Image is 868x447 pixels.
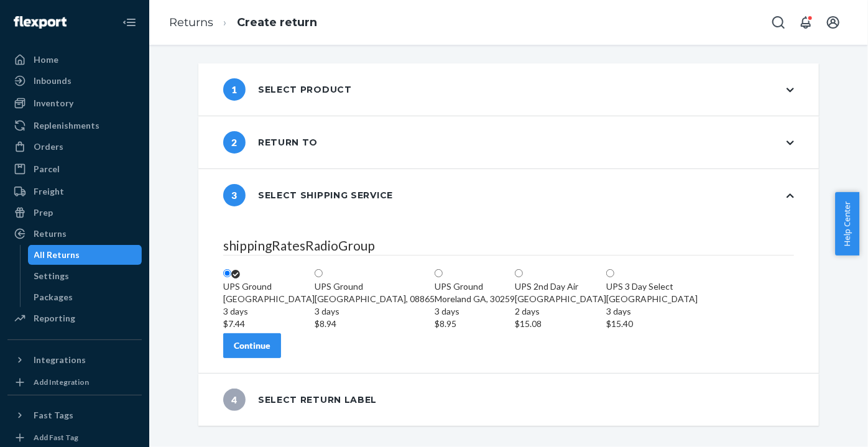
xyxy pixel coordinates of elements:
[223,389,246,411] span: 4
[237,16,317,29] a: Create return
[223,280,315,293] div: UPS Ground
[821,10,846,35] button: Open account menu
[435,293,515,330] div: Moreland GA, 30259
[435,280,515,293] div: UPS Ground
[223,131,318,154] div: Return to
[223,184,246,206] span: 3
[223,236,794,256] legend: shippingRatesRadioGroup
[223,389,377,411] div: Select return label
[223,318,315,330] div: $7.44
[34,354,86,366] div: Integrations
[223,184,393,206] div: Select shipping service
[223,333,281,358] button: Continue
[7,203,142,223] a: Prep
[34,291,73,303] div: Packages
[7,430,142,445] a: Add Fast Tag
[606,280,698,293] div: UPS 3 Day Select
[606,318,698,330] div: $15.40
[223,78,352,101] div: Select product
[315,269,323,277] input: UPS Ground[GEOGRAPHIC_DATA], 088653 days$8.94
[435,269,443,277] input: UPS GroundMoreland GA, 302593 days$8.95
[7,137,142,157] a: Orders
[7,224,142,244] a: Returns
[7,350,142,370] button: Integrations
[315,293,435,330] div: [GEOGRAPHIC_DATA], 08865
[606,305,698,318] div: 3 days
[34,228,67,240] div: Returns
[28,266,142,286] a: Settings
[7,405,142,425] button: Fast Tags
[223,131,246,154] span: 2
[793,10,818,35] button: Open notifications
[34,141,63,153] div: Orders
[315,280,435,293] div: UPS Ground
[7,50,142,70] a: Home
[34,432,78,443] div: Add Fast Tag
[223,269,231,277] input: UPS Ground[GEOGRAPHIC_DATA]3 days$7.44
[7,308,142,328] a: Reporting
[34,185,64,198] div: Freight
[7,71,142,91] a: Inbounds
[159,4,327,41] ol: breadcrumbs
[34,97,73,109] div: Inventory
[315,318,435,330] div: $8.94
[223,293,315,330] div: [GEOGRAPHIC_DATA]
[34,163,60,175] div: Parcel
[7,93,142,113] a: Inventory
[117,10,142,35] button: Close Navigation
[835,192,859,256] button: Help Center
[34,206,53,219] div: Prep
[515,318,606,330] div: $15.08
[34,409,73,422] div: Fast Tags
[169,16,213,29] a: Returns
[7,375,142,390] a: Add Integration
[315,305,435,318] div: 3 days
[606,269,614,277] input: UPS 3 Day Select[GEOGRAPHIC_DATA]3 days$15.40
[7,159,142,179] a: Parcel
[34,312,75,325] div: Reporting
[435,305,515,318] div: 3 days
[34,249,80,261] div: All Returns
[28,287,142,307] a: Packages
[515,305,606,318] div: 2 days
[34,53,58,66] div: Home
[28,245,142,265] a: All Returns
[515,269,523,277] input: UPS 2nd Day Air[GEOGRAPHIC_DATA]2 days$15.08
[14,16,67,29] img: Flexport logo
[7,182,142,201] a: Freight
[435,318,515,330] div: $8.95
[515,293,606,330] div: [GEOGRAPHIC_DATA]
[34,75,72,87] div: Inbounds
[7,116,142,136] a: Replenishments
[766,10,791,35] button: Open Search Box
[34,377,89,387] div: Add Integration
[234,339,270,352] div: Continue
[515,280,606,293] div: UPS 2nd Day Air
[223,78,246,101] span: 1
[223,305,315,318] div: 3 days
[34,119,99,132] div: Replenishments
[606,293,698,330] div: [GEOGRAPHIC_DATA]
[34,270,70,282] div: Settings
